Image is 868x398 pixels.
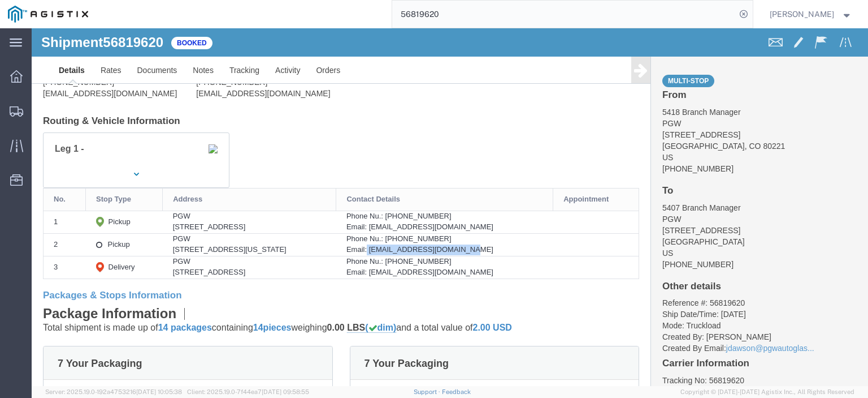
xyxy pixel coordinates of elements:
[680,387,854,397] span: Copyright © [DATE]-[DATE] Agistix Inc., All Rights Reserved
[442,388,471,395] a: Feedback
[262,388,309,395] span: [DATE] 09:58:55
[8,6,88,23] img: logo
[770,8,834,20] span: Jesse Jordan
[187,388,309,395] span: Client: 2025.19.0-7f44ea7
[769,7,853,21] button: [PERSON_NAME]
[45,388,182,395] span: Server: 2025.19.0-192a4753216
[136,388,182,395] span: [DATE] 10:05:38
[414,388,442,395] a: Support
[392,1,736,28] input: Search for shipment number, reference number
[32,28,868,386] iframe: FS Legacy Container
